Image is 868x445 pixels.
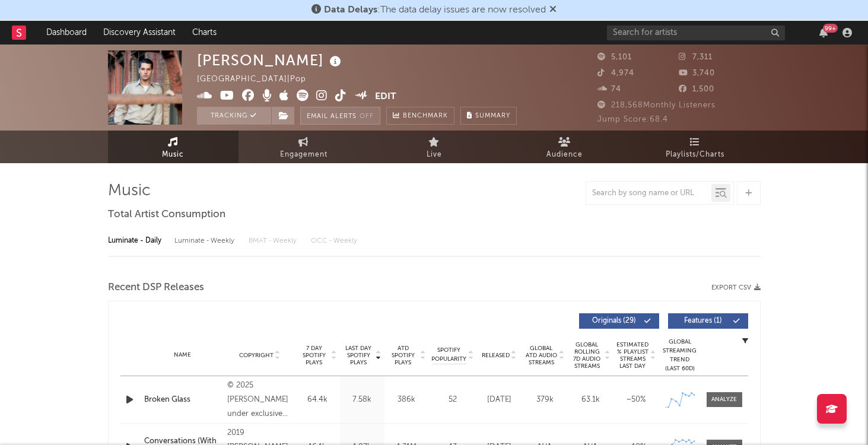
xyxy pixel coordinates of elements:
span: Dismiss [549,5,557,15]
button: Features(1) [668,313,748,329]
div: 63.1k [571,394,611,406]
span: ATD Spotify Plays [387,345,419,366]
div: Name [144,351,222,360]
div: 386k [387,394,426,406]
span: 3,740 [679,69,715,77]
div: [GEOGRAPHIC_DATA] | Pop [197,72,320,87]
span: 1,500 [679,85,714,93]
div: 379k [525,394,565,406]
a: Benchmark [386,107,454,125]
button: Summary [460,107,517,125]
span: 7,311 [679,53,713,61]
a: Broken Glass [144,394,222,406]
div: [PERSON_NAME] [197,50,344,70]
span: Originals ( 29 ) [587,317,641,325]
span: Live [427,148,442,162]
span: Total Artist Consumption [108,208,225,222]
span: Recent DSP Releases [108,281,204,295]
div: © 2025 [PERSON_NAME] under exclusive license to Warner Music New Zealand Limited [227,379,292,421]
a: Discovery Assistant [95,21,184,44]
a: Charts [184,21,225,44]
a: Audience [500,131,630,163]
span: Spotify Popularity [431,346,466,364]
div: 7.58k [343,394,381,406]
span: Copyright [239,352,274,359]
div: Global Streaming Trend (Last 60D) [662,338,698,373]
span: 4,974 [597,69,634,77]
span: Benchmark [403,109,448,123]
a: Dashboard [38,21,95,44]
span: 5,101 [597,53,632,61]
div: [DATE] [479,394,519,406]
span: Playlists/Charts [666,148,724,162]
span: Data Delays [324,5,377,15]
span: Music [162,148,184,162]
span: Features ( 1 ) [676,317,730,325]
a: Music [108,131,239,163]
span: Global ATD Audio Streams [525,345,558,366]
span: Jump Score: 68.4 [597,116,668,123]
span: Released [482,352,510,359]
span: Global Rolling 7D Audio Streams [571,341,603,370]
a: Playlists/Charts [630,131,761,163]
button: Originals(29) [579,313,659,329]
div: Luminate - Weekly [174,231,237,251]
em: Off [360,113,374,120]
span: Last Day Spotify Plays [343,345,374,366]
input: Search by song name or URL [586,189,711,198]
div: ~ 50 % [616,394,656,406]
div: 64.4k [298,394,337,406]
button: Edit [375,90,396,104]
span: 7 Day Spotify Plays [298,345,330,366]
button: Email AlertsOff [300,107,380,125]
span: Estimated % Playlist Streams Last Day [616,341,649,370]
span: Engagement [280,148,328,162]
span: Summary [475,113,510,119]
span: : The data delay issues are now resolved [324,5,546,15]
span: Audience [546,148,583,162]
div: Luminate - Daily [108,231,163,251]
div: 52 [432,394,473,406]
div: 99 + [823,24,838,33]
button: Export CSV [711,284,761,291]
a: Live [369,131,500,163]
button: Tracking [197,107,271,125]
a: Engagement [239,131,369,163]
span: 218,568 Monthly Listeners [597,101,716,109]
input: Search for artists [607,26,785,40]
span: 74 [597,85,621,93]
button: 99+ [819,28,828,37]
